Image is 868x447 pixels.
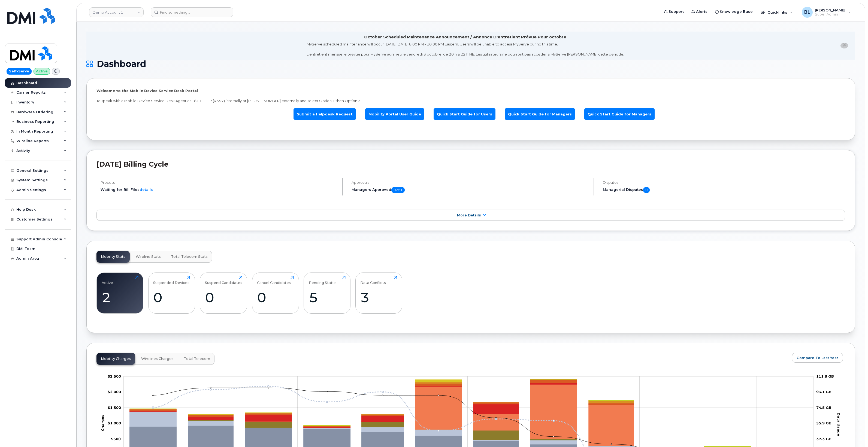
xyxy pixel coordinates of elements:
div: October Scheduled Maintenance Announcement / Annonce D'entretient Prévue Pour octobre [364,34,566,40]
span: Wirelines Charges [141,357,174,361]
tspan: Charges [100,415,105,431]
tspan: 93.1 GB [816,390,831,394]
tspan: Data Usage [837,413,841,436]
a: Pending Status5 [309,276,346,311]
button: close notification [840,43,848,48]
tspan: 37.3 GB [816,437,831,441]
a: Quick Start Guide for Managers [505,108,575,120]
span: 0 of 1 [391,187,405,193]
div: Cancel Candidates [257,276,291,285]
span: 0 [643,187,650,193]
div: Pending Status [309,276,337,285]
h4: Process [101,180,338,185]
h5: Managers Approved [352,187,589,193]
div: 2 [102,289,138,305]
a: Mobility Portal User Guide [365,108,424,120]
a: Suspend Candidates0 [205,276,242,311]
tspan: $1,500 [108,405,121,410]
div: 5 [309,289,346,305]
tspan: $2,000 [108,390,121,394]
a: Submit a Helpdesk Request [294,108,356,120]
g: $0 [108,405,121,410]
span: Total Telecom [184,357,210,361]
g: $0 [108,390,121,394]
a: Active2 [102,276,138,311]
a: Suspended Devices0 [153,276,190,311]
span: Compare To Last Year [797,355,838,360]
h2: [DATE] Billing Cycle [96,160,845,168]
span: More Details [457,213,481,217]
g: $0 [111,437,121,441]
div: Active [102,276,113,285]
h4: Disputes [603,180,845,185]
a: details [140,187,153,192]
li: Waiting for Bill Files [101,187,338,192]
h4: Approvals [352,180,589,185]
div: Suspend Candidates [205,276,242,285]
button: Compare To Last Year [792,353,843,363]
span: Total Telecom Stats [171,255,208,259]
div: MyServe scheduled maintenance will occur [DATE][DATE] 8:00 PM - 10:00 PM Eastern. Users will be u... [307,42,624,57]
div: Data Conflicts [360,276,386,285]
div: 0 [205,289,242,305]
tspan: 74.5 GB [816,405,831,410]
tspan: 111.8 GB [816,374,834,378]
tspan: $1,000 [108,421,121,425]
div: 0 [257,289,294,305]
a: Cancel Candidates0 [257,276,294,311]
p: To speak with a Mobile Device Service Desk Agent call 811-HELP (4357) internally or [PHONE_NUMBER... [96,98,845,103]
div: 3 [360,289,397,305]
div: 0 [153,289,190,305]
tspan: $500 [111,437,121,441]
a: Data Conflicts3 [360,276,397,311]
h5: Managerial Disputes [603,187,845,193]
p: Welcome to the Mobile Device Service Desk Portal [96,88,845,93]
a: Quick Start Guide for Managers [584,108,655,120]
tspan: 55.9 GB [816,421,831,425]
div: Suspended Devices [153,276,189,285]
span: Dashboard [97,60,146,68]
tspan: $2,500 [108,374,121,378]
span: Wireline Stats [136,255,161,259]
a: Quick Start Guide for Users [434,108,495,120]
g: $0 [108,374,121,378]
g: $0 [108,421,121,425]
